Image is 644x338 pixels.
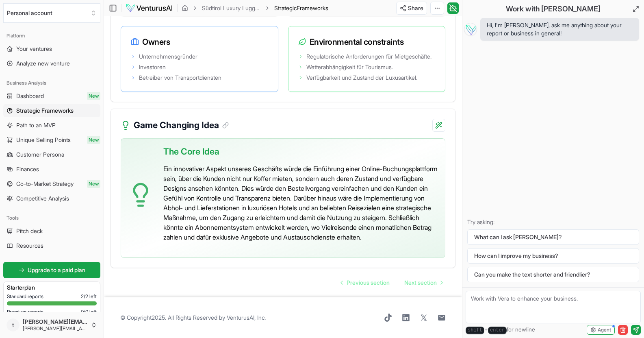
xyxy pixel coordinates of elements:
[3,212,100,225] div: Tools
[347,279,390,287] span: Previous section
[467,248,639,264] button: How can I improve my business?
[16,150,64,159] span: Customer Persona
[306,52,432,61] span: Regulatorische Anforderungen für Mietgeschäfte.
[28,266,85,274] span: Upgrade to a paid plan
[120,314,266,322] span: © Copyright 2025 . All Rights Reserved by .
[16,121,56,129] span: Path to an MVP
[3,315,100,335] button: t[PERSON_NAME][EMAIL_ADDRESS][DOMAIN_NAME][PERSON_NAME][EMAIL_ADDRESS][DOMAIN_NAME]
[3,177,100,190] a: Go-to-Market StrategyNew
[131,36,268,48] h3: Owners
[3,163,100,176] a: Finances
[598,327,611,333] span: Agent
[506,3,601,15] h2: Work with [PERSON_NAME]
[3,133,100,146] a: Unique Selling PointsNew
[306,63,393,71] span: Wetterabhängigkeit für Tourismus.
[297,4,328,11] span: Frameworks
[23,318,87,325] span: [PERSON_NAME][EMAIL_ADDRESS][DOMAIN_NAME]
[298,36,436,48] h3: Environmental constraints
[587,325,615,335] button: Agent
[466,327,484,334] kbd: shift
[139,74,221,82] span: Betreiber von Transportdiensten
[3,89,100,102] a: DashboardNew
[163,145,219,158] span: The Core Idea
[7,309,43,315] span: Premium reports
[3,148,100,161] a: Customer Persona
[466,325,535,334] span: + for newline
[16,165,39,173] span: Finances
[16,45,52,53] span: Your ventures
[398,275,449,291] a: Go to next page
[467,218,639,226] p: Try asking:
[7,293,43,300] span: Standard reports
[227,314,265,321] a: VenturusAI, Inc
[467,229,639,245] button: What can I ask [PERSON_NAME]?
[16,136,71,144] span: Unique Selling Points
[23,325,87,332] span: [PERSON_NAME][EMAIL_ADDRESS][DOMAIN_NAME]
[87,92,100,100] span: New
[3,239,100,252] a: Resources
[334,275,449,291] nav: pagination
[16,59,70,68] span: Analyze new venture
[16,92,44,100] span: Dashboard
[404,279,437,287] span: Next section
[126,3,173,13] img: logo
[134,119,229,132] h3: Game Changing Idea
[16,194,69,203] span: Competitive Analysis
[488,327,507,334] kbd: enter
[3,104,100,117] a: Strategic Frameworks
[81,293,97,300] span: 2 / 2 left
[3,192,100,205] a: Competitive Analysis
[16,180,74,188] span: Go-to-Market Strategy
[16,107,74,115] span: Strategic Frameworks
[464,23,477,36] img: Vera
[3,42,100,55] a: Your ventures
[467,267,639,282] button: Can you make the text shorter and friendlier?
[3,225,100,238] a: Pitch deck
[487,21,633,37] span: Hi, I'm [PERSON_NAME], ask me anything about your report or business in general!
[139,52,197,61] span: Unternehmensgründer
[3,3,100,23] button: Select an organization
[274,4,328,12] span: StrategicFrameworks
[163,164,438,242] p: Ein innovativer Aspekt unseres Geschäfts würde die Einführung einer Online-Buchungsplattform sein...
[87,136,100,144] span: New
[408,4,423,12] span: Share
[3,57,100,70] a: Analyze new venture
[16,227,43,235] span: Pitch deck
[7,318,20,331] span: t
[3,76,100,89] div: Business Analysis
[87,180,100,188] span: New
[202,4,260,12] a: Südtirol Luxury Luggage Rentals
[81,309,97,315] span: 0 / 0 left
[3,29,100,42] div: Platform
[306,74,417,82] span: Verfügbarkeit und Zustand der Luxusartikel.
[396,2,427,15] button: Share
[3,262,100,278] a: Upgrade to a paid plan
[16,242,43,250] span: Resources
[334,275,396,291] a: Go to previous page
[7,283,97,292] h3: Starter plan
[182,4,328,12] nav: breadcrumb
[139,63,166,71] span: Investoren
[3,119,100,132] a: Path to an MVP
